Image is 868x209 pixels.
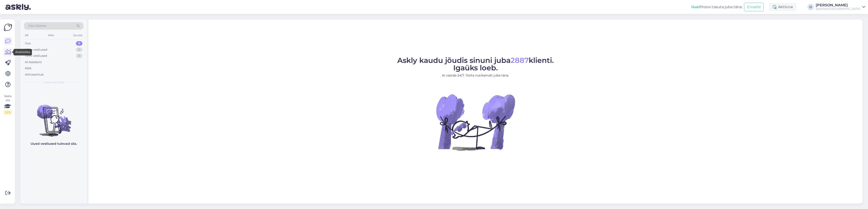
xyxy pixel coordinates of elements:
[25,66,31,71] div: Kõik
[25,54,47,58] div: Tiimi vestlused
[816,3,860,7] div: [PERSON_NAME]
[20,97,87,137] img: No chats
[24,32,29,38] div: All
[4,94,12,114] div: Vaata siia
[816,7,860,11] div: Sportland [GEOGRAPHIC_DATA]
[769,3,797,11] div: Aktiivne
[397,56,554,72] span: Askly kaudu jõudis sinuni juba klienti. Igaüks loeb.
[511,56,529,65] span: 2887
[816,3,865,11] a: [PERSON_NAME]Sportland [GEOGRAPHIC_DATA]
[76,47,82,52] div: 0
[691,4,742,10] div: Proovi tasuta juba täna:
[397,73,554,78] p: AI vastab 24/7. Tööta nutikamalt juba täna.
[25,47,47,52] div: Minu vestlused
[4,23,12,32] img: Askly Logo
[76,41,82,46] div: 0
[808,4,814,10] div: IS
[43,80,64,84] span: Uued vestlused
[72,32,83,38] div: Socials
[25,41,31,46] div: Uus
[28,24,46,28] span: Otsi kliente
[47,32,55,38] div: Web
[76,54,82,58] div: 0
[25,60,42,64] div: AI Assistent
[435,81,516,163] img: No Chat active
[744,3,764,11] button: Emailid
[4,110,12,114] div: 2 / 3
[31,141,77,146] p: Uued vestlused tulevad siia.
[25,72,43,77] div: Arhiveeritud
[691,5,700,9] b: Uus!
[13,49,32,55] div: Analüütika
